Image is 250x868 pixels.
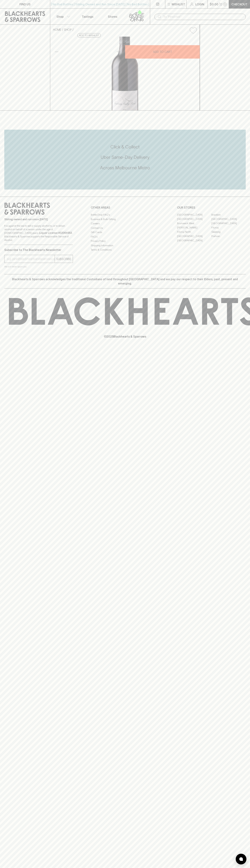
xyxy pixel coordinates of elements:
[4,130,246,189] div: Call to action block
[53,28,61,31] a: HOME
[64,28,72,31] a: SHOP
[224,3,226,5] p: 0
[211,230,246,234] a: Geelong
[125,45,200,59] button: ADD TO CART
[56,257,71,261] p: SUBSCRIBE
[75,9,100,24] a: Tastings
[177,217,211,221] a: [GEOGRAPHIC_DATA]
[100,9,125,24] a: Stores
[211,221,246,225] a: [GEOGRAPHIC_DATA]
[211,234,246,238] a: Prahran
[50,9,75,24] button: Shop
[4,144,246,150] h5: Click & Collect
[163,14,243,20] input: Try "Pinot noir"
[7,277,243,286] p: Blackhearts & Sparrows acknowledges the traditional Custodians of land throughout [GEOGRAPHIC_DAT...
[19,2,31,6] p: FIND US
[4,224,73,242] p: It is against the law to sell or supply alcohol to, or to obtain alcohol on behalf of a person un...
[55,255,73,263] button: SUBSCRIBE
[4,248,73,252] p: Subscribe to The Blackhearts Newsletter
[91,230,159,235] a: Gift Cards
[91,226,159,230] a: Contact Us
[210,2,218,6] p: $0.00
[177,225,211,230] a: [PERSON_NAME]
[177,221,211,225] a: Brunswick West
[4,218,73,221] p: Sibling owned and run since [DATE]
[91,221,159,226] a: Careers
[177,238,211,243] a: [GEOGRAPHIC_DATA]
[39,231,72,234] strong: Liquor License #32064953
[177,230,211,234] a: Fitzroy North
[50,37,200,110] img: 31123.png
[177,205,246,210] p: OUR STORES
[4,265,73,268] p: We will never spam you
[91,235,159,239] a: FAQ's
[172,2,185,6] p: Wishlist
[211,217,246,221] a: [GEOGRAPHIC_DATA]
[91,205,159,210] p: OTHER AREAS
[82,14,93,19] p: Tastings
[239,857,243,861] img: bubble-icon
[56,14,64,19] p: Shop
[91,239,159,243] a: Privacy Policy
[4,165,246,171] h5: Across Melbourne Metro
[153,50,172,54] p: ADD TO CART
[91,243,159,248] a: Shipping Information
[4,154,246,160] h5: Uber Same-Day Delivery
[231,2,247,6] p: Checkout
[177,234,211,238] a: [GEOGRAPHIC_DATA]
[211,225,246,230] a: Fitzroy
[188,26,198,35] button: Add to wishlist
[77,33,101,38] button: Add to wishlist
[177,213,211,217] a: [GEOGRAPHIC_DATA]
[7,256,55,262] input: e.g. jane@blackheartsandsparrows.com.au
[211,213,246,217] a: Braddon
[195,2,204,6] p: Login
[91,248,159,252] a: Terms & Conditions
[91,217,159,221] a: Business & Bulk Gifting
[91,213,159,217] a: Bottle Drop FAQ's
[108,14,117,19] p: Stores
